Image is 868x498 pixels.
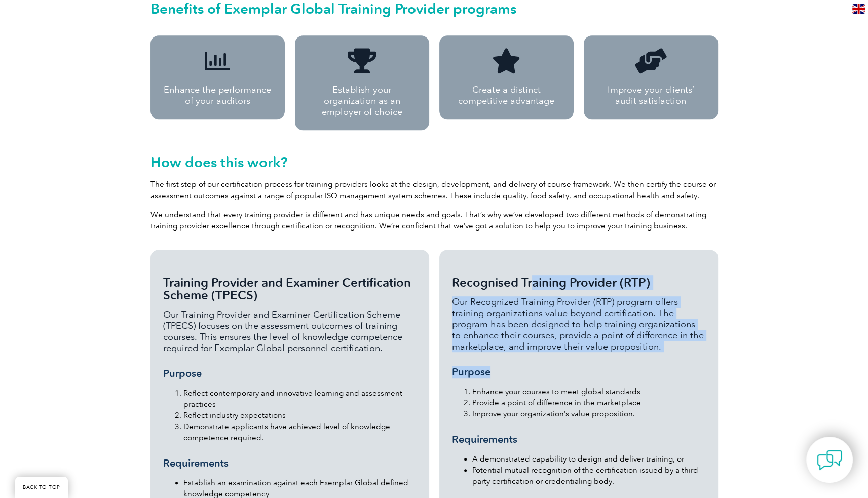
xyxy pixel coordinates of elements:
h2: How does this work? [150,154,718,170]
h3: Requirements [452,433,705,446]
li: Improve your organization’s value proposition. [472,408,705,419]
img: en [852,4,865,14]
span: Recognised Training Provider (RTP) [452,275,650,290]
li: Reflect contemporary and innovative learning and assessment practices [183,388,417,410]
p: The first step of our certification process for training providers looks at the design, developme... [150,179,718,201]
img: contact-chat.png [817,447,842,473]
li: Provide a point of difference in the marketplace [472,397,705,408]
span: Training Provider and Examiner Certification Scheme (TPECS) [163,275,411,302]
li: Enhance your courses to meet global standards [472,386,705,397]
li: Potential mutual recognition of the certification issued by a third-party certification or creden... [472,465,705,487]
p: Improve your clients’ audit satisfaction [596,84,705,106]
h3: Purpose [452,366,705,378]
li: Demonstrate applicants have achieved level of knowledge competence required. [183,421,417,443]
p: We understand that every training provider is different and has unique needs and goals. That’s wh... [150,209,718,232]
a: BACK TO TOP [15,477,68,498]
li: Reflect industry expectations [183,410,417,421]
p: Establish your organization as an employer of choice [306,84,418,118]
h2: Benefits of Exemplar Global Training Provider programs [150,1,718,17]
p: Our Training Provider and Examiner Certification Scheme (TPECS) focuses on the assessment outcome... [163,309,417,354]
p: Our Recognized Training Provider (RTP) program offers training organizations value beyond certifi... [452,296,705,352]
li: A demonstrated capability to design and deliver training, or [472,453,705,465]
h3: Purpose [163,367,417,380]
p: Create a distinct competitive advantage [452,84,561,106]
h3: Requirements [163,457,417,470]
p: Enhance the performance of your auditors [163,84,272,106]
